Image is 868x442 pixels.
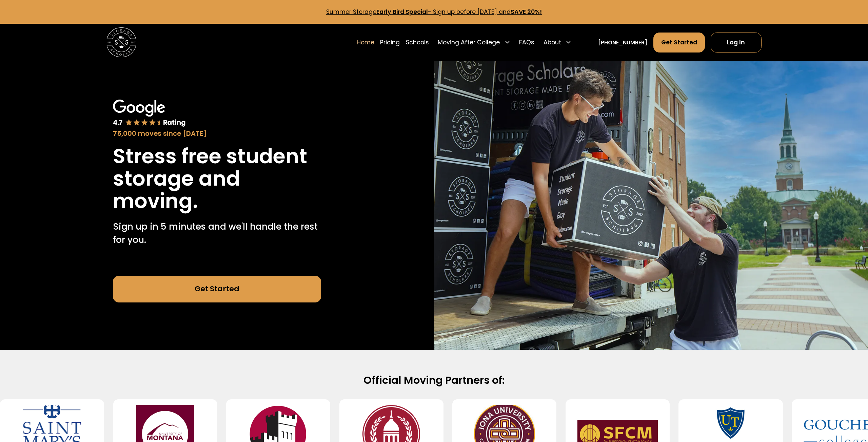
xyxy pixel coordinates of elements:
[380,32,400,52] a: Pricing
[326,8,542,16] a: Summer StorageEarly Bird Special- Sign up before [DATE] andSAVE 20%!
[519,32,534,52] a: FAQs
[376,8,428,16] strong: Early Bird Special
[434,61,868,350] img: Storage Scholars makes moving and storage easy.
[113,220,321,247] p: Sign up in 5 minutes and we'll handle the rest for you.
[113,145,321,212] h1: Stress free student storage and moving.
[653,33,705,52] a: Get Started
[113,100,186,127] img: Google 4.7 star rating
[406,32,429,52] a: Schools
[544,38,561,47] div: About
[711,33,761,52] a: Log In
[113,276,321,302] a: Get Started
[357,32,374,52] a: Home
[106,27,136,57] img: Storage Scholars main logo
[113,129,321,139] div: 75,000 moves since [DATE]
[438,38,500,47] div: Moving After College
[196,374,672,387] h2: Official Moving Partners of:
[511,8,542,16] strong: SAVE 20%!
[598,39,647,46] a: [PHONE_NUMBER]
